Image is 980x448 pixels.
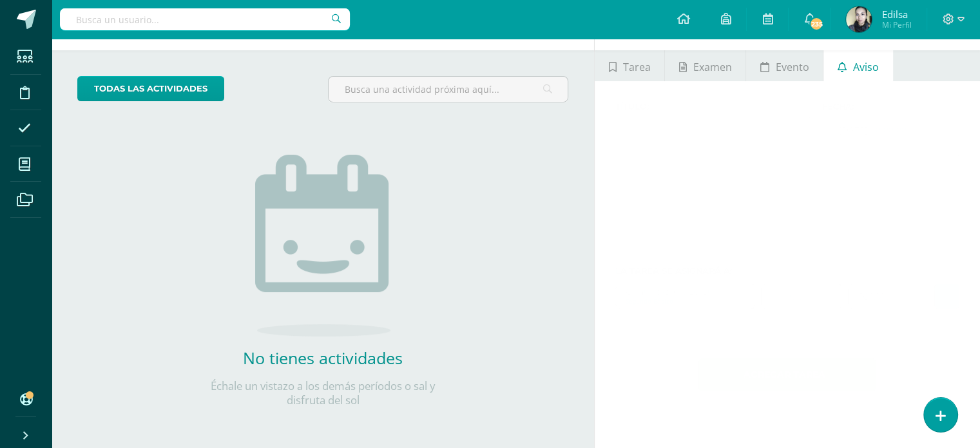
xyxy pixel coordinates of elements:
[846,6,872,32] img: 464bce3dffee38d2bb2667354865907a.png
[776,52,809,83] span: Evento
[809,17,823,31] span: 235
[771,284,809,309] span: Unidad 4
[616,284,755,309] a: Comunicación y Lenguaje, Idioma Extranjero Inglés 'A'Segundo Básico
[194,347,452,369] h2: No tienes actividades
[626,297,721,306] div: Segundo Básico
[823,117,959,142] input: Fecha de entrega
[881,8,911,21] span: Edilsa
[626,284,721,297] div: Comunicación y Lenguaje, Idioma Extranjero Inglés 'A'
[623,52,651,83] span: Tarea
[615,102,812,112] label: Título:
[823,50,892,81] a: Aviso
[693,52,732,83] span: Examen
[743,359,825,391] span: Agregar tarea
[746,50,823,81] a: Evento
[329,77,568,102] input: Busca una actividad próxima aquí...
[615,266,959,276] label: La tarea se asignará a:
[255,155,390,336] img: no_activities.png
[595,50,664,81] a: Tarea
[881,19,911,30] span: Mi Perfil
[194,379,452,407] p: Échale un vistazo a los demás períodos o sal y disfruta del sol
[616,117,811,142] input: Título
[858,284,892,309] span: FORMATIVO (60.0%)
[822,102,959,112] label: Fecha:
[77,76,224,101] a: todas las Actividades
[762,284,843,309] a: Unidad 4
[849,284,927,309] a: FORMATIVO (60.0%)
[665,50,745,81] a: Examen
[853,52,879,83] span: Aviso
[60,8,350,30] input: Busca un usuario...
